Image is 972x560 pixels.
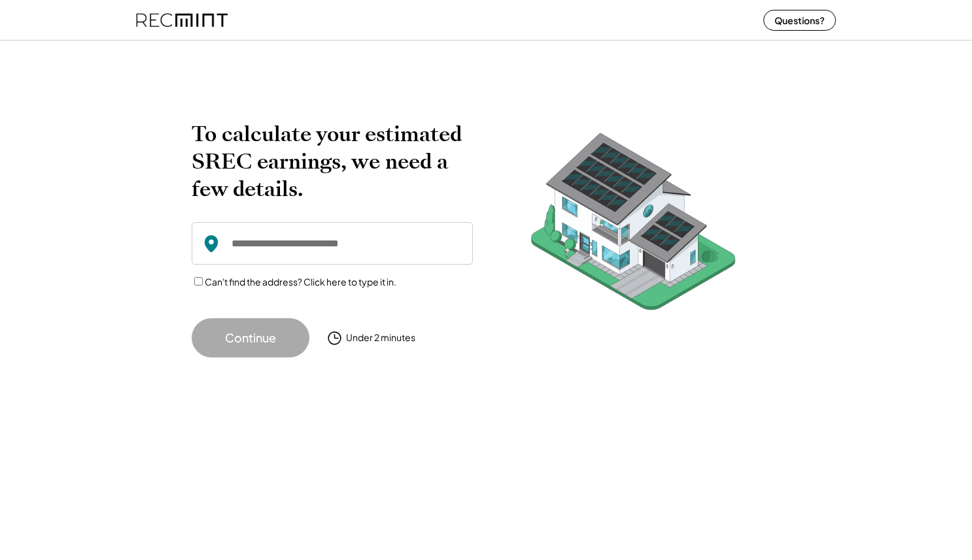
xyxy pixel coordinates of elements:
[506,120,761,330] img: RecMintArtboard%207.png
[346,331,415,344] div: Under 2 minutes
[192,318,309,357] button: Continue
[136,3,228,37] img: recmint-logotype%403x%20%281%29.jpeg
[763,10,836,31] button: Questions?
[192,120,473,203] h2: To calculate your estimated SREC earnings, we need a few details.
[205,276,396,288] label: Can't find the address? Click here to type it in.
